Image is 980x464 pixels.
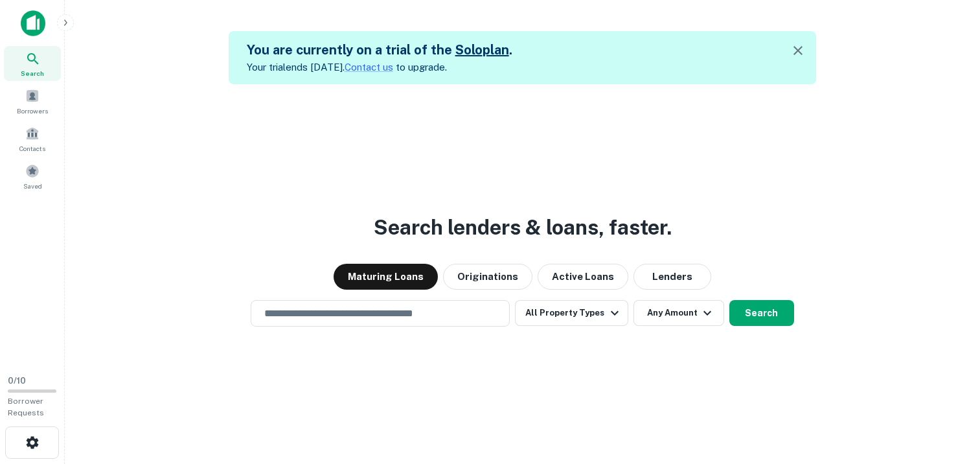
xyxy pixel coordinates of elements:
[8,397,44,417] span: Borrower Requests
[247,60,512,75] p: Your trial ends [DATE]. to upgrade.
[374,212,672,243] h3: Search lenders & loans, faster.
[729,300,794,326] button: Search
[633,300,724,326] button: Any Amount
[915,360,980,423] iframe: Chat Widget
[8,376,26,386] span: 0 / 10
[633,264,711,290] button: Lenders
[455,42,509,58] a: Soloplan
[23,181,42,191] span: Saved
[4,46,61,81] a: Search
[443,264,532,290] button: Originations
[334,264,438,290] button: Maturing Loans
[515,300,628,326] button: All Property Types
[538,264,628,290] button: Active Loans
[17,106,48,116] span: Borrowers
[4,159,61,194] a: Saved
[21,68,44,78] span: Search
[345,62,393,73] a: Contact us
[247,40,512,60] h5: You are currently on a trial of the .
[4,84,61,119] a: Borrowers
[19,143,45,154] span: Contacts
[4,121,61,156] a: Contacts
[21,10,45,36] img: capitalize-icon.png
